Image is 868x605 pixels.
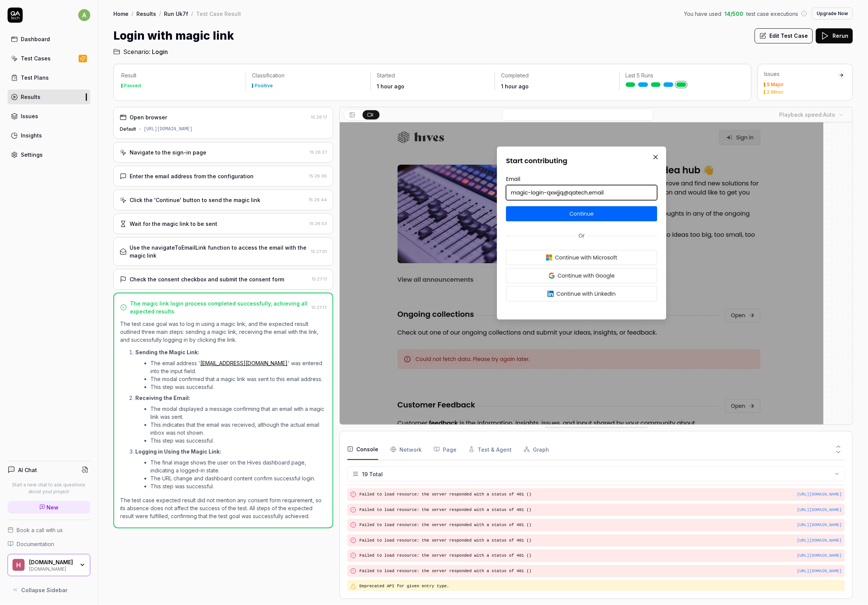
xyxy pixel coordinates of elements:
[255,83,273,88] div: Positive
[150,421,326,437] li: This indicates that the email was received, although the actual email inbox was not shown.
[120,126,136,133] div: Default
[17,526,63,534] span: Book a call with us
[797,568,842,574] button: [URL][DOMAIN_NAME]
[309,197,327,202] time: 15:26:44
[132,10,133,17] div: /
[797,507,842,513] button: [URL][DOMAIN_NAME]
[8,554,90,577] button: H[DOMAIN_NAME][DOMAIN_NAME]
[8,128,90,143] a: Insights
[8,70,90,85] a: Test Plans
[21,93,40,101] div: Results
[21,74,49,82] div: Test Plans
[359,583,842,590] pre: Deprecated API for given entry type.
[377,83,404,90] time: 1 hour ago
[150,383,326,391] li: This step was successful.
[746,10,798,18] span: test case executions
[764,70,837,78] div: Issues
[113,27,234,44] h1: Login with magic link
[359,568,842,574] pre: Failed to load resource: the server responded with a status of 401 ()
[200,360,288,366] a: [EMAIL_ADDRESS][DOMAIN_NAME]
[797,522,842,528] div: [URL][DOMAIN_NAME]
[130,172,254,180] div: Enter the email address from the configuration
[8,526,90,534] a: Book a call with us
[812,8,853,20] button: Upgrade Now
[164,10,188,17] a: Run Uk7f
[150,482,326,490] li: This step was successful.
[78,8,90,23] button: a
[311,249,327,254] time: 15:27:01
[684,10,721,18] span: You have used
[18,466,37,474] h4: AI Chat
[359,491,842,498] pre: Failed to load resource: the server responded with a status of 401 ()
[130,148,206,156] div: Navigate to the sign-in page
[626,72,738,79] p: Last 5 Runs
[78,9,90,21] span: a
[152,47,168,56] span: Login
[390,439,422,460] button: Network
[8,32,90,46] a: Dashboard
[120,496,326,520] p: The test case expected result did not mention any consent form requirement, so its absence does n...
[779,111,835,119] div: Playback speed:
[755,28,813,43] button: Edit Test Case
[21,112,38,120] div: Issues
[130,275,284,283] div: Check the consent checkbox and submit the consent form
[359,553,842,559] pre: Failed to load resource: the server responded with a status of 401 ()
[797,553,842,559] button: [URL][DOMAIN_NAME]
[767,90,784,94] div: 2 Minor
[130,299,308,315] div: The magic link login process completed successfully, achieving all expected results.
[21,35,50,43] div: Dashboard
[816,28,853,43] button: Rerun
[121,72,240,79] p: Result
[8,51,90,66] a: Test Cases
[150,437,326,444] li: This step was successful.
[47,503,59,511] span: New
[8,482,90,495] p: Start a new chat to ask questions about your project
[122,47,150,56] span: Scenario:
[469,439,512,460] button: Test & Agent
[252,72,364,79] p: Classification
[17,540,54,548] span: Documentation
[767,82,784,87] div: 5 Major
[8,501,90,514] a: New
[135,448,221,455] strong: Logging in Using the Magic Link:
[501,83,529,90] time: 1 hour ago
[113,47,168,56] a: Scenario:Login
[310,150,327,155] time: 15:26:27
[797,537,842,544] button: [URL][DOMAIN_NAME]
[130,113,167,121] div: Open browser
[150,405,326,421] li: The modal displayed a message confirming that an email with a magic link was sent.
[130,244,308,259] div: Use the navigateToEmailLink function to access the email with the magic link
[29,565,74,571] div: [DOMAIN_NAME]
[150,458,326,474] li: The final image shows the user on the Hives dashboard page, indicating a logged-in state.
[124,83,141,88] div: Passed
[8,147,90,162] a: Settings
[130,220,217,228] div: Wait for the magic link to be sent
[196,10,241,17] div: Test Case Result
[150,474,326,482] li: The URL change and dashboard content confirm successful login.
[113,10,128,17] a: Home
[8,540,90,548] a: Documentation
[130,196,260,204] div: Click the 'Continue' button to send the magic link
[29,559,74,566] div: Hives.co
[159,10,161,17] div: /
[21,54,51,62] div: Test Cases
[21,131,42,139] div: Insights
[724,10,743,18] span: 14 / 500
[8,90,90,104] a: Results
[311,305,326,310] time: 15:27:17
[21,586,68,594] span: Collapse Sidebar
[797,491,842,498] button: [URL][DOMAIN_NAME]
[144,126,193,133] div: [URL][DOMAIN_NAME]
[8,109,90,123] a: Issues
[150,359,326,375] li: The email address ' ' was entered into the input field.
[135,349,199,355] strong: Sending the Magic Link:
[150,375,326,383] li: The modal confirmed that a magic link was sent to this email address.
[359,507,842,513] pre: Failed to load resource: the server responded with a status of 401 ()
[312,276,327,282] time: 15:27:17
[311,114,327,120] time: 15:26:17
[120,320,326,344] p: The test case goal was to log in using a magic link, and the expected result outlined three main ...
